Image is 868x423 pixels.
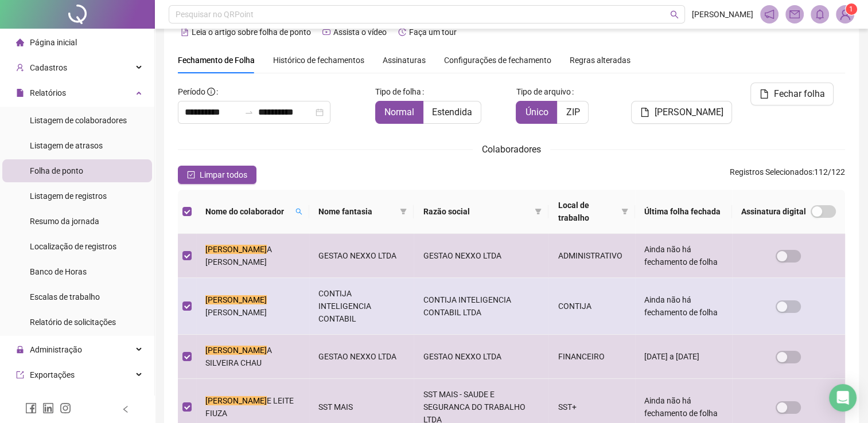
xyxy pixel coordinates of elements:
[815,9,825,19] span: bell
[30,292,100,301] span: Escalas de trabalho
[244,108,254,117] span: swap-right
[535,208,542,215] span: filter
[30,318,116,327] span: Relatório de solicitações
[400,208,407,215] span: filter
[730,166,845,184] span: : 112 / 122
[398,28,406,36] span: history
[205,346,267,355] mark: [PERSON_NAME]
[375,85,421,98] span: Tipo de folha
[293,203,305,220] span: search
[414,278,548,335] td: CONTIJA INTELIGENCIA CONTABIL LTDA
[730,167,812,177] span: Registros Selecionados
[548,335,635,379] td: FINANCEIRO
[16,64,24,72] span: user-add
[187,171,195,179] span: check-square
[178,166,256,184] button: Limpar todos
[60,402,71,414] span: instagram
[322,28,330,36] span: youtube
[644,245,718,267] span: Ainda não há fechamento de folha
[398,203,409,220] span: filter
[207,88,215,96] span: info-circle
[42,402,54,414] span: linkedin
[318,205,395,218] span: Nome fantasia
[16,38,24,46] span: home
[205,295,267,304] mark: [PERSON_NAME]
[432,107,472,117] span: Estendida
[414,234,548,278] td: GESTAO NEXXO LTDA
[692,8,753,21] span: [PERSON_NAME]
[789,9,800,19] span: mail
[670,10,679,19] span: search
[635,335,732,379] td: [DATE] a [DATE]
[178,56,255,65] span: Fechamento de Folha
[205,308,267,317] span: [PERSON_NAME]
[635,190,732,234] th: Última folha fechada
[644,396,718,418] span: Ainda não há fechamento de folha
[178,87,205,96] span: Período
[383,56,426,64] span: Assinaturas
[309,278,414,335] td: CONTIJA INTELIGENCIA CONTABIL
[205,245,267,254] mark: [PERSON_NAME]
[205,396,267,405] mark: [PERSON_NAME]
[750,83,834,105] button: Fechar folha
[30,116,127,125] span: Listagem de colaboradores
[192,28,311,37] span: Leia o artigo sobre folha de ponto
[295,208,302,215] span: search
[414,335,548,379] td: GESTAO NEXXO LTDA
[25,402,37,414] span: facebook
[384,107,414,117] span: Normal
[525,107,548,117] span: Único
[30,242,116,251] span: Localização de registros
[309,234,414,278] td: GESTAO NEXXO LTDA
[760,89,769,99] span: file
[30,345,82,354] span: Administração
[741,205,806,218] span: Assinatura digital
[30,370,75,379] span: Exportações
[532,203,544,220] span: filter
[30,141,103,150] span: Listagem de atrasos
[548,234,635,278] td: ADMINISTRATIVO
[16,89,24,97] span: file
[16,346,24,354] span: lock
[30,166,83,175] span: Folha de ponto
[764,9,774,19] span: notification
[273,56,364,65] span: Histórico de fechamentos
[846,3,857,15] sup: Atualize o seu contato no menu Meus Dados
[621,208,628,215] span: filter
[122,405,130,413] span: left
[181,28,189,36] span: file-text
[631,101,732,124] button: [PERSON_NAME]
[516,85,570,98] span: Tipo de arquivo
[654,105,723,119] span: [PERSON_NAME]
[409,28,457,37] span: Faça um tour
[570,56,630,64] span: Regras alteradas
[30,88,66,97] span: Relatórios
[640,108,649,117] span: file
[773,87,824,101] span: Fechar folha
[836,6,854,23] img: 92797
[558,199,617,224] span: Local de trabalho
[333,28,387,37] span: Assista o vídeo
[644,295,718,317] span: Ainda não há fechamento de folha
[548,278,635,335] td: CONTIJA
[16,371,24,379] span: export
[444,56,551,64] span: Configurações de fechamento
[30,191,107,201] span: Listagem de registros
[309,335,414,379] td: GESTAO NEXXO LTDA
[30,217,99,226] span: Resumo da jornada
[244,108,254,117] span: to
[849,5,853,13] span: 1
[30,63,67,72] span: Cadastros
[30,38,77,47] span: Página inicial
[30,267,87,276] span: Banco de Horas
[482,144,541,155] span: Colaboradores
[200,169,247,181] span: Limpar todos
[423,205,530,218] span: Razão social
[829,384,857,412] div: Open Intercom Messenger
[566,107,579,117] span: ZIP
[619,197,630,226] span: filter
[205,205,291,218] span: Nome do colaborador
